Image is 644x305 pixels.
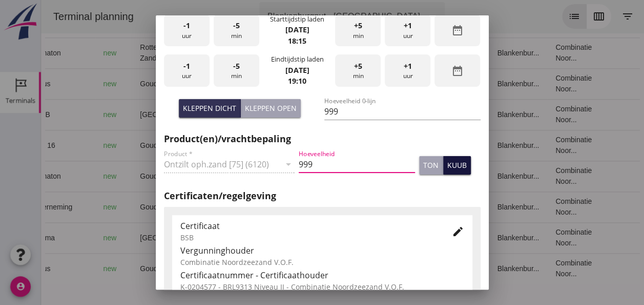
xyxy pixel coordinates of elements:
[506,192,570,222] td: Combinatie Noor...
[385,54,430,87] div: uur
[385,14,430,47] div: uur
[319,99,370,130] td: Filling sand
[124,265,132,272] i: directions_boat
[451,65,464,77] i: date_range
[270,14,324,24] div: Starttijdstip laden
[506,161,570,192] td: Combinatie Noor...
[285,65,309,75] strong: [DATE]
[4,9,101,24] div: Terminal planning
[451,24,464,36] i: date_range
[183,61,190,72] span: -1
[180,257,464,268] div: Combinatie Noordzeezand V.O.F.
[448,68,506,99] td: Blankenbur...
[164,189,481,203] h2: Certificaten/regelgeving
[54,161,91,192] td: new
[232,50,240,56] small: m3
[212,68,268,99] td: 999
[124,203,132,211] i: directions_boat
[180,220,435,232] div: Certificaat
[180,244,464,257] div: Vergunninghouder
[164,54,210,87] div: uur
[319,130,370,161] td: Ontzilt oph.zan...
[285,25,309,34] strong: [DATE]
[506,37,570,68] td: Combinatie Noor...
[324,103,481,120] input: Hoeveelheid 0-lijn
[370,130,448,161] td: 18
[448,161,506,192] td: Blankenbur...
[236,143,244,149] small: m3
[179,99,241,118] button: Kleppen dicht
[232,81,240,87] small: m3
[299,156,415,173] input: Hoeveelheid
[335,14,381,47] div: min
[419,156,443,175] button: ton
[178,111,185,118] i: directions_boat
[385,10,398,23] i: arrow_drop_down
[54,130,91,161] td: new
[236,204,244,211] small: m3
[54,192,91,222] td: new
[180,281,464,292] div: K-0204577 - BRL9313 Niveau II - Combinatie Noordzeezand V.O.F.
[335,54,381,87] div: min
[288,36,306,46] strong: 18:15
[319,68,370,99] td: Ontzilt oph.zan...
[506,99,570,130] td: Combinatie Noor...
[212,99,268,130] td: 541
[370,99,448,130] td: 18
[319,253,370,284] td: Ontzilt oph.zan...
[214,14,259,47] div: min
[241,99,301,118] button: Kleppen open
[319,192,370,222] td: Ontzilt oph.zan...
[54,68,91,99] td: new
[527,10,539,23] i: list
[180,232,435,243] div: BSB
[233,20,240,31] span: -5
[448,130,506,161] td: Blankenbur...
[124,80,132,87] i: directions_boat
[183,103,236,113] div: Kleppen dicht
[212,192,268,222] td: 1231
[99,140,185,151] div: Gouda
[506,130,570,161] td: Combinatie Noor...
[370,222,448,253] td: 18
[370,161,448,192] td: 18
[212,37,268,68] td: 994
[212,253,268,284] td: 999
[212,161,268,192] td: 672
[245,103,297,113] div: Kleppen open
[183,20,190,31] span: -1
[232,266,240,272] small: m3
[448,253,506,284] td: Blankenbur...
[233,61,240,72] span: -5
[99,79,185,89] div: Gouda
[370,192,448,222] td: 18
[448,99,506,130] td: Blankenbur...
[452,225,464,238] i: edit
[443,156,471,175] button: kuub
[180,269,464,281] div: Certificaatnummer - Certificaathouder
[506,222,570,253] td: Combinatie Noor...
[552,10,564,23] i: calendar_view_week
[164,132,481,146] h2: Product(en)/vrachtbepaling
[54,99,91,130] td: new
[99,202,185,213] div: Gouda
[288,76,306,86] strong: 19:10
[370,37,448,68] td: 18
[354,20,362,31] span: +5
[99,42,185,64] div: Rotterdam Zandoverslag
[370,68,448,99] td: 18
[178,49,185,56] i: directions_boat
[124,173,132,180] i: directions_boat
[354,61,362,72] span: +5
[319,161,370,192] td: Ontzilt oph.zan...
[99,233,185,243] div: [GEOGRAPHIC_DATA]
[271,54,323,64] div: Eindtijdstip laden
[99,263,185,274] div: Gouda
[124,142,132,149] i: directions_boat
[232,235,240,241] small: m3
[99,109,185,120] div: [GEOGRAPHIC_DATA]
[506,68,570,99] td: Combinatie Noor...
[404,20,412,31] span: +1
[226,10,379,23] div: Blankenburgput - [GEOGRAPHIC_DATA]
[506,253,570,284] td: Combinatie Noor...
